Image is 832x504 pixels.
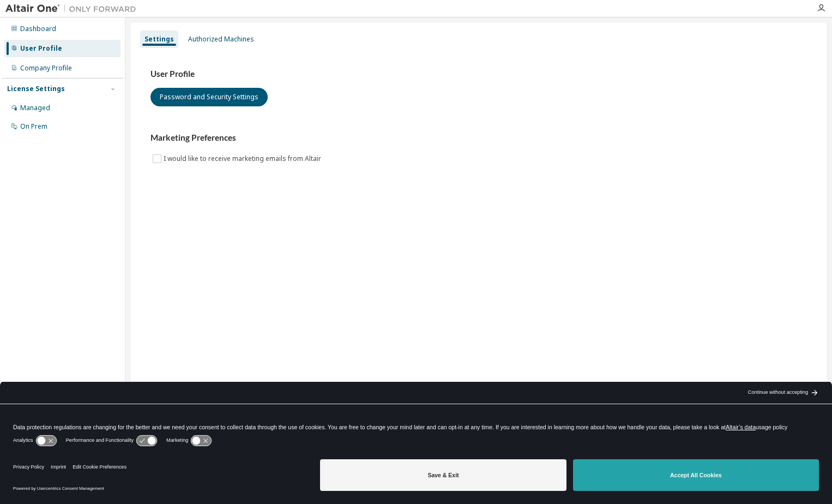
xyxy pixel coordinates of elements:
[150,69,807,80] h3: User Profile
[144,35,174,44] div: Settings
[20,104,50,112] div: Managed
[20,25,56,33] div: Dashboard
[20,44,62,53] div: User Profile
[164,152,323,165] label: I would like to receive marketing emails from Altair
[150,88,268,106] button: Password and Security Settings
[5,3,142,14] img: Altair One
[20,64,72,73] div: Company Profile
[188,35,254,44] div: Authorized Machines
[7,85,65,93] div: License Settings
[150,133,807,143] h3: Marketing Preferences
[20,122,47,131] div: On Prem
